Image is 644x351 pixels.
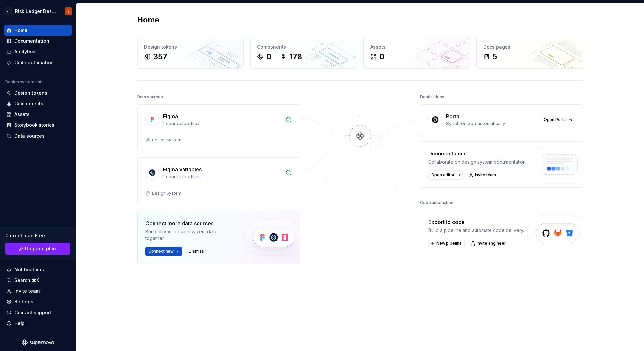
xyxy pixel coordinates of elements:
[14,277,39,284] div: Search ⌘K
[186,247,207,256] button: Dismiss
[266,51,271,62] div: 0
[4,120,72,130] a: Storybook stories
[446,112,461,120] div: Portal
[144,44,237,50] div: Design tokens
[14,288,40,294] div: Invite team
[428,159,527,165] div: Collaborate on design system documentation.
[14,266,44,273] div: Notifications
[257,44,350,50] div: Components
[428,150,527,157] div: Documentation
[4,57,72,68] a: Code automation
[148,249,174,254] span: Connect new
[189,249,204,254] span: Dismiss
[15,8,57,15] div: Risk Ledger Design System
[4,98,72,109] a: Components
[428,218,524,226] div: Export to code
[152,191,181,196] div: Design System
[14,309,51,316] div: Contact support
[4,264,72,275] button: Notifications
[5,7,12,15] div: RL
[137,15,159,25] h2: Home
[152,138,181,143] div: Design System
[163,173,282,180] div: 1 connected files
[544,117,567,122] span: Open Portal
[467,170,499,180] a: Invite team
[476,37,583,69] a: Docs pages5
[4,297,72,307] a: Settings
[541,115,575,124] a: Open Portal
[14,111,30,118] div: Assets
[428,239,465,248] button: New pipeline
[22,339,54,346] svg: Supernova Logo
[4,307,72,318] button: Contact support
[14,59,54,66] div: Code automation
[492,51,497,62] div: 5
[163,112,178,120] div: Figma
[145,219,233,227] div: Connect more data sources
[153,51,167,62] div: 357
[431,172,455,178] span: Open editor
[137,93,163,102] div: Data sources
[469,239,509,248] a: Invite engineer
[4,109,72,120] a: Assets
[5,232,70,239] div: Current plan : Free
[145,228,233,241] div: Bring all your design system data together.
[14,133,45,139] div: Data sources
[4,286,72,296] a: Invite team
[4,275,72,285] button: Search ⌘K
[163,120,282,127] div: 1 connected files
[5,243,70,255] button: Upgrade plan
[14,49,35,55] div: Analytics
[4,318,72,329] button: Help
[137,157,300,204] a: Figma variables1 connected filesDesign System
[483,44,576,50] div: Docs pages
[4,36,72,46] a: Documentation
[14,38,49,44] div: Documentation
[446,120,537,127] div: Synchronized automatically
[379,51,384,62] div: 0
[14,122,54,128] div: Storybook stories
[1,4,74,18] button: RLRisk Ledger Design SystemJ
[14,320,25,327] div: Help
[137,37,244,69] a: Design tokens357
[14,90,47,96] div: Design tokens
[370,44,463,50] div: Assets
[4,25,72,36] a: Home
[436,241,462,246] span: New pipeline
[137,104,300,151] a: Figma1 connected filesDesign System
[420,198,453,207] div: Code automation
[428,227,524,234] div: Build a pipeline and automate code delivery.
[5,80,44,85] div: Design system data
[289,51,302,62] div: 178
[25,245,56,252] span: Upgrade plan
[14,100,43,107] div: Components
[4,47,72,57] a: Analytics
[420,93,444,102] div: Destinations
[14,27,27,34] div: Home
[14,299,33,305] div: Settings
[145,247,182,256] button: Connect new
[4,88,72,98] a: Design tokens
[477,241,506,246] span: Invite engineer
[428,170,463,180] a: Open editor
[4,131,72,141] a: Data sources
[250,37,357,69] a: Components0178
[475,172,496,178] span: Invite team
[363,37,470,69] a: Assets0
[163,166,202,173] div: Figma variables
[67,9,69,14] div: J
